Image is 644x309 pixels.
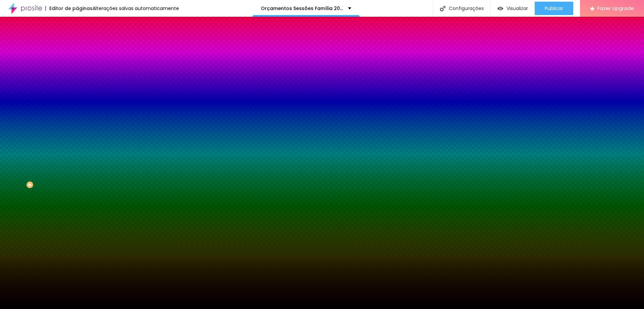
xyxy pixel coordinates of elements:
[535,2,573,15] button: Publicar
[261,6,343,11] p: Orçamentos Sessões Família 2025
[491,2,535,15] button: Visualizar
[440,6,446,11] img: Icone
[597,5,634,11] span: Fazer Upgrade
[507,6,528,11] span: Visualizar
[497,6,503,11] img: view-1.svg
[545,6,563,11] span: Publicar
[45,6,93,11] div: Editor de páginas
[93,6,179,11] div: Alterações salvas automaticamente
